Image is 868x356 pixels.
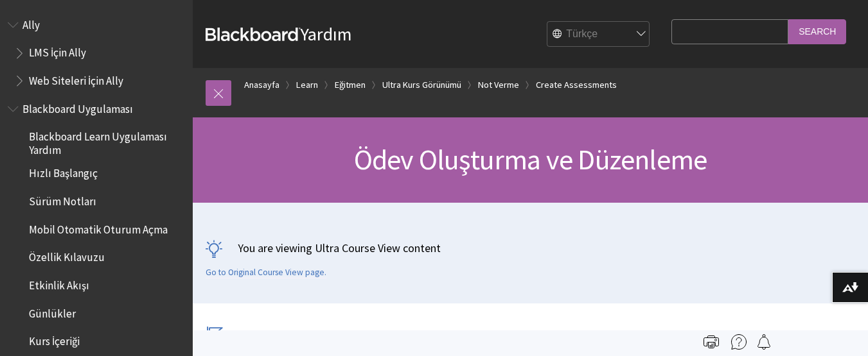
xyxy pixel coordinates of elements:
[8,14,185,92] nav: Book outline for Anthology Ally Help
[29,42,86,60] span: LMS İçin Ally
[29,247,105,264] span: Özellik Kılavuzu
[296,77,318,93] a: Learn
[382,77,461,93] a: Ultra Kurs Görünümü
[547,22,650,47] select: Site Language Selector
[22,14,40,31] span: Ally
[29,126,184,157] span: Blackboard Learn Uygulaması Yardım
[29,303,76,320] span: Günlükler
[704,334,719,350] img: Print
[206,329,665,341] p: This information applies only to the Ultra Course View.
[206,267,326,278] a: Go to Original Course View page.
[354,142,707,177] span: Ödev Oluşturma ve Düzenleme
[731,334,747,350] img: More help
[206,28,301,41] strong: Blackboard
[478,77,519,93] a: Not Verme
[206,22,352,46] a: BlackboardYardım
[29,275,89,292] span: Etkinlik Akışı
[29,219,168,236] span: Mobil Otomatik Oturum Açma
[22,98,133,115] span: Blackboard Uygulaması
[29,191,96,208] span: Sürüm Notları
[756,334,772,350] img: Follow this page
[29,331,80,348] span: Kurs İçeriği
[536,77,617,93] a: Create Assessments
[206,240,855,256] p: You are viewing Ultra Course View content
[244,77,279,93] a: Anasayfa
[29,70,123,87] span: Web Siteleri İçin Ally
[335,77,366,93] a: Eğitmen
[788,19,846,44] input: Search
[29,163,98,180] span: Hızlı Başlangıç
